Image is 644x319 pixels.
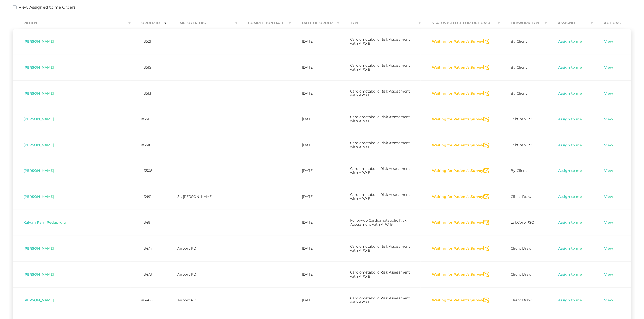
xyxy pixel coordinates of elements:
th: Assignee : activate to sort column ascending [547,17,593,29]
span: LabCorp PSC [511,220,534,225]
td: #3515 [131,55,166,80]
td: Airport PD [166,261,237,287]
span: Cardiometabolic Risk Assessment with APO B [350,37,410,46]
th: Type : activate to sort column ascending [339,17,421,29]
td: [DATE] [291,210,339,236]
th: Status (Select for Options) : activate to sort column ascending [421,17,500,29]
span: Cardiometabolic Risk Assessment with APO B [350,166,410,175]
td: #3521 [131,29,166,55]
a: Assign to me [558,91,582,96]
span: [PERSON_NAME] [23,194,54,199]
th: Order ID : activate to sort column ascending [131,17,166,29]
a: Assign to me [558,65,582,70]
span: [PERSON_NAME] [23,39,54,44]
td: [DATE] [291,55,339,80]
span: Cardiometabolic Risk Assessment with APO B [350,115,410,123]
td: #3474 [131,236,166,261]
span: LabCorp PSC [511,143,534,147]
td: [DATE] [291,80,339,106]
span: [PERSON_NAME] [23,91,54,96]
span: Cardiometabolic Risk Assessment with APO B [350,244,410,253]
button: Waiting for Patient's Survey [432,143,483,148]
span: By Client [511,39,527,44]
button: Waiting for Patient's Survey [432,194,483,199]
svg: Send Notification [483,246,489,251]
span: By Client [511,65,527,70]
a: View [604,91,613,96]
button: Waiting for Patient's Survey [432,91,483,96]
td: [DATE] [291,158,339,184]
a: Assign to me [558,220,582,225]
span: Follow-up Cardiometabolic Risk Assessment with APO B [350,218,406,227]
a: Assign to me [558,39,582,44]
td: [DATE] [291,29,339,55]
a: Assign to me [558,272,582,277]
th: Completion Date : activate to sort column ascending [237,17,291,29]
a: View [604,220,613,225]
svg: Send Notification [483,168,489,174]
span: By Client [511,91,527,96]
svg: Send Notification [483,143,489,148]
span: Cardiometabolic Risk Assessment with APO B [350,270,410,279]
td: Airport PD [166,236,237,261]
span: Kalyan Ram Pedaprolu [23,220,66,225]
td: Airport PD [166,287,237,313]
td: [DATE] [291,261,339,287]
span: [PERSON_NAME] [23,117,54,121]
th: Patient : activate to sort column ascending [13,17,131,29]
td: #3510 [131,132,166,158]
a: View [604,246,613,251]
th: Labwork Type : activate to sort column ascending [500,17,547,29]
svg: Send Notification [483,91,489,96]
svg: Send Notification [483,298,489,303]
th: Date Of Order : activate to sort column ascending [291,17,339,29]
td: #3508 [131,158,166,184]
td: #3473 [131,261,166,287]
button: Waiting for Patient's Survey [432,246,483,251]
a: Assign to me [558,168,582,173]
svg: Send Notification [483,272,489,277]
td: #3513 [131,80,166,106]
span: [PERSON_NAME] [23,65,54,70]
svg: Send Notification [483,39,489,44]
a: Assign to me [558,194,582,199]
svg: Send Notification [483,117,489,122]
a: Assign to me [558,117,582,122]
span: Cardiometabolic Risk Assessment with APO B [350,63,410,72]
button: Waiting for Patient's Survey [432,272,483,277]
td: [DATE] [291,132,339,158]
th: Employer Tag : activate to sort column ascending [166,17,237,29]
a: View [604,117,613,122]
svg: Send Notification [483,65,489,70]
button: Waiting for Patient's Survey [432,117,483,122]
svg: Send Notification [483,220,489,225]
span: Client Draw [511,298,531,302]
td: #3466 [131,287,166,313]
a: View [604,168,613,173]
a: View [604,298,613,303]
svg: Send Notification [483,194,489,200]
button: Waiting for Patient's Survey [432,298,483,303]
span: [PERSON_NAME] [23,168,54,173]
td: #3491 [131,184,166,210]
button: Waiting for Patient's Survey [432,168,483,173]
span: Cardiometabolic Risk Assessment with APO B [350,141,410,149]
span: Client Draw [511,246,531,251]
a: View [604,39,613,44]
span: [PERSON_NAME] [23,143,54,147]
a: View [604,272,613,277]
label: View Assigned to me Orders [19,4,76,10]
a: Assign to me [558,143,582,148]
td: [DATE] [291,184,339,210]
span: Cardiometabolic Risk Assessment with APO B [350,89,410,98]
a: View [604,65,613,70]
span: Cardiometabolic Risk Assessment with APO B [350,192,410,201]
td: St. [PERSON_NAME] [166,184,237,210]
td: [DATE] [291,236,339,261]
button: Waiting for Patient's Survey [432,39,483,44]
span: Cardiometabolic Risk Assessment with APO B [350,296,410,304]
button: Waiting for Patient's Survey [432,65,483,70]
span: Client Draw [511,272,531,277]
button: Waiting for Patient's Survey [432,220,483,225]
span: LabCorp PSC [511,117,534,121]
